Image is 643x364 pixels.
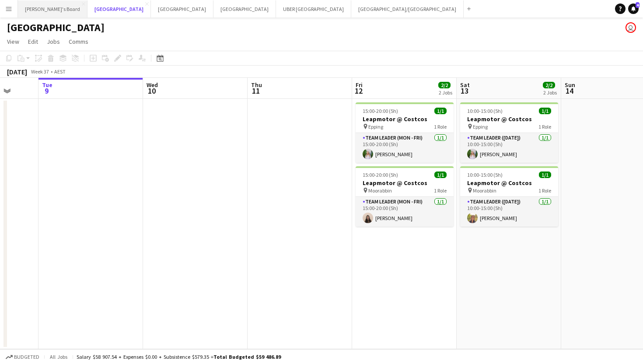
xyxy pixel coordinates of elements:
[276,0,351,17] button: UBER [GEOGRAPHIC_DATA]
[7,21,105,34] h1: [GEOGRAPHIC_DATA]
[42,81,52,89] span: Tue
[351,0,464,17] button: [GEOGRAPHIC_DATA]/[GEOGRAPHIC_DATA]
[460,115,558,123] h3: Leapmotor @ Costcos
[356,166,454,227] app-job-card: 15:00-20:00 (5h)1/1Leapmotor @ Costcos Moorabbin1 RoleTeam Leader (Mon - Fri)1/115:00-20:00 (5h)[...
[77,353,281,360] div: Salary $58 907.54 + Expenses $0.00 + Subsistence $579.35 =
[460,179,558,187] h3: Leapmotor @ Costcos
[460,133,558,163] app-card-role: Team Leader ([DATE])1/110:00-15:00 (5h)[PERSON_NAME]
[467,171,503,178] span: 10:00-15:00 (5h)
[41,86,52,96] span: 9
[626,22,636,33] app-user-avatar: Tennille Moore
[356,115,454,123] h3: Leapmotor @ Costcos
[3,36,23,47] a: View
[460,197,558,227] app-card-role: Team Leader ([DATE])1/110:00-15:00 (5h)[PERSON_NAME]
[565,81,575,89] span: Sun
[543,82,555,88] span: 2/2
[636,2,640,8] span: 4
[356,102,454,163] app-job-card: 15:00-20:00 (5h)1/1Leapmotor @ Costcos Epping1 RoleTeam Leader (Mon - Fri)1/115:00-20:00 (5h)[PER...
[434,187,447,194] span: 1 Role
[460,102,558,163] app-job-card: 10:00-15:00 (5h)1/1Leapmotor @ Costcos Epping1 RoleTeam Leader ([DATE])1/110:00-15:00 (5h)[PERSON...
[356,179,454,187] h3: Leapmotor @ Costcos
[460,166,558,227] app-job-card: 10:00-15:00 (5h)1/1Leapmotor @ Costcos Moorabbin1 RoleTeam Leader ([DATE])1/110:00-15:00 (5h)[PER...
[48,353,69,360] span: All jobs
[434,171,447,178] span: 1/1
[439,89,452,96] div: 2 Jobs
[363,171,398,178] span: 15:00-20:00 (5h)
[43,36,63,47] a: Jobs
[213,353,281,360] span: Total Budgeted $59 486.89
[459,86,470,96] span: 13
[356,133,454,163] app-card-role: Team Leader (Mon - Fri)1/115:00-20:00 (5h)[PERSON_NAME]
[147,81,158,89] span: Wed
[65,36,92,47] a: Comms
[434,123,447,130] span: 1 Role
[87,0,151,17] button: [GEOGRAPHIC_DATA]
[460,81,470,89] span: Sat
[47,38,60,45] span: Jobs
[563,86,575,96] span: 14
[14,354,39,360] span: Budgeted
[4,352,41,362] button: Budgeted
[434,108,447,114] span: 1/1
[628,3,639,14] a: 4
[538,123,551,130] span: 1 Role
[54,68,66,75] div: AEST
[7,38,19,45] span: View
[438,82,451,88] span: 2/2
[29,68,51,75] span: Week 37
[356,197,454,227] app-card-role: Team Leader (Mon - Fri)1/115:00-20:00 (5h)[PERSON_NAME]
[354,86,363,96] span: 12
[368,123,383,130] span: Epping
[467,108,503,114] span: 10:00-15:00 (5h)
[24,36,42,47] a: Edit
[473,123,488,130] span: Epping
[213,0,276,17] button: [GEOGRAPHIC_DATA]
[543,89,557,96] div: 2 Jobs
[473,187,496,194] span: Moorabbin
[356,81,363,89] span: Fri
[69,38,88,45] span: Comms
[250,86,262,96] span: 11
[363,108,398,114] span: 15:00-20:00 (5h)
[151,0,213,17] button: [GEOGRAPHIC_DATA]
[7,67,27,76] div: [DATE]
[539,171,551,178] span: 1/1
[145,86,158,96] span: 10
[18,0,87,17] button: [PERSON_NAME]'s Board
[539,108,551,114] span: 1/1
[368,187,392,194] span: Moorabbin
[251,81,262,89] span: Thu
[28,38,38,45] span: Edit
[538,187,551,194] span: 1 Role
